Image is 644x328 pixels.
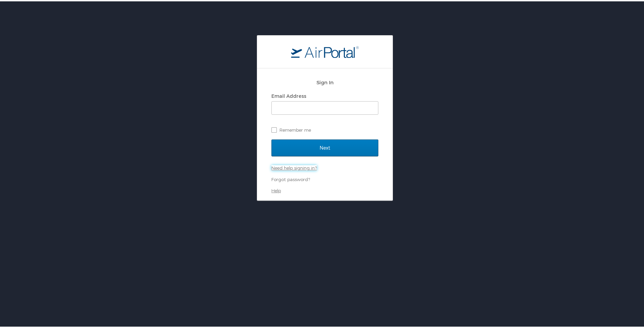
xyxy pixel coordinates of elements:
img: logo [291,44,359,57]
a: Help [271,187,281,192]
h2: Sign In [271,77,378,85]
a: Forgot password? [271,175,310,181]
a: Need help signing in? [271,164,317,169]
label: Email Address [271,92,306,97]
label: Remember me [271,124,378,134]
input: Next [271,138,378,155]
